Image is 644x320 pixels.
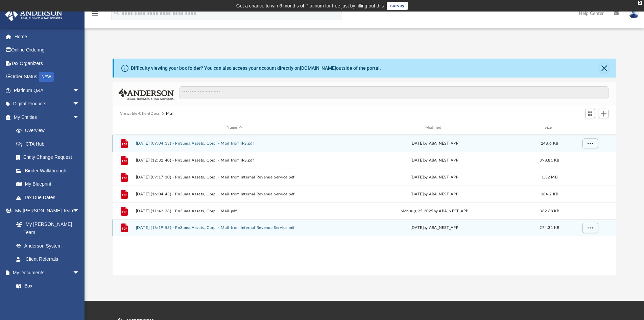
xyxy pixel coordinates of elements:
div: id [116,125,133,131]
a: Client Referrals [9,253,86,266]
a: Tax Due Dates [9,191,90,204]
button: More options [582,223,598,233]
span: 384.2 KB [541,192,558,196]
img: Anderson Advisors Platinum Portal [3,8,64,21]
a: survey [387,2,408,10]
span: arrow_drop_down [73,266,86,280]
button: [DATE] (16:19:53) - Pn3uma Assets, Corp. - Mail from Internal Revenue Service.pdf [136,226,333,230]
span: arrow_drop_down [73,204,86,218]
div: NEW [39,72,54,82]
a: Entity Change Request [9,151,90,164]
div: grid [113,135,616,275]
a: CTA Hub [9,137,90,151]
a: Anderson System [9,239,86,253]
a: My Blueprint [9,177,86,191]
a: Overview [9,124,90,137]
a: Digital Productsarrow_drop_down [5,97,90,111]
a: My Entitiesarrow_drop_down [5,110,90,124]
button: [DATE] (11:42:38) - Pn3uma Assets, Corp. - Mail.pdf [136,209,333,213]
button: Mail [166,111,175,117]
div: id [566,125,613,131]
div: Name [135,125,333,131]
div: Get a chance to win 6 months of Platinum for free just by filling out this [236,2,384,10]
a: Tax Organizers [5,57,90,70]
span: 382.68 KB [540,209,559,213]
a: Box [9,279,83,293]
button: [DATE] (12:32:40) - Pn3uma Assets, Corp. - Mail from IRS.pdf [136,158,333,163]
div: Modified [336,125,533,131]
button: [DATE] (09:17:30) - Pn3uma Assets, Corp. - Mail from Internal Revenue Service.pdf [136,175,333,179]
i: menu [91,9,99,18]
a: menu [91,13,99,18]
span: arrow_drop_down [73,84,86,98]
div: Mon Aug 25 2025 by ABA_NEST_APP [336,208,533,214]
input: Search files and folders [180,86,609,99]
a: My Documentsarrow_drop_down [5,266,86,279]
span: arrow_drop_down [73,110,86,124]
div: [DATE] by ABA_NEST_APP [336,157,533,163]
div: Difficulty viewing your box folder? You can also access your account directly on outside of the p... [131,65,381,72]
a: My [PERSON_NAME] Team [9,217,83,239]
div: [DATE] by ABA_NEST_APP [336,174,533,180]
a: [DOMAIN_NAME] [300,65,336,71]
a: Online Ordering [5,43,90,57]
span: 1.32 MB [542,175,557,179]
a: Binder Walkthrough [9,164,90,177]
button: [DATE] (16:04:43) - Pn3uma Assets, Corp. - Mail from Internal Revenue Service.pdf [136,192,333,196]
div: [DATE] by ABA_NEST_APP [336,191,533,197]
span: arrow_drop_down [73,97,86,111]
button: [DATE] (09:04:13) - Pn3uma Assets, Corp. - Mail from IRS.pdf [136,141,333,146]
span: 398.81 KB [540,158,559,162]
button: Switch to Grid View [585,109,595,118]
button: Close [599,63,609,73]
button: More options [582,138,598,148]
span: 248.6 KB [541,141,558,145]
button: Add [599,109,609,118]
span: 274.31 KB [540,226,559,230]
a: Meeting Minutes [9,293,86,306]
button: Viewable-ClientDocs [120,111,160,117]
a: My [PERSON_NAME] Teamarrow_drop_down [5,204,86,218]
div: Size [536,125,563,131]
div: [DATE] by ABA_NEST_APP [336,225,533,231]
a: Order StatusNEW [5,70,90,84]
a: Home [5,30,90,43]
img: User Pic [629,8,639,18]
i: search [113,9,120,17]
div: close [638,1,642,5]
div: [DATE] by ABA_NEST_APP [336,140,533,146]
a: Platinum Q&Aarrow_drop_down [5,84,90,97]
